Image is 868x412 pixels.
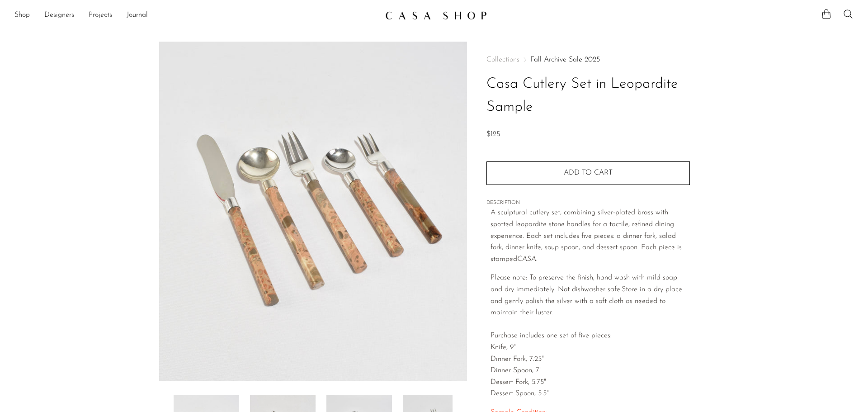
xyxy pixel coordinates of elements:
span: DESCRIPTION [486,199,690,207]
em: CASA. [517,256,538,263]
a: Projects [89,9,112,21]
nav: Desktop navigation [14,8,378,23]
a: Fall Archive Sale 2025 [530,56,600,63]
span: Add to cart [564,169,613,176]
nav: Breadcrumbs [486,56,690,63]
h1: Casa Cutlery Set in Leopardite Sample [486,73,690,119]
p: Please note: To preserve the finish, hand wash with mild soap and dry immediately. Not dishwasher... [491,272,690,400]
a: Shop [14,9,30,21]
a: Journal [127,9,148,21]
span: Collections [486,56,519,63]
ul: NEW HEADER MENU [14,8,378,23]
button: Add to cart [486,161,690,185]
span: $125 [486,131,500,138]
a: Designers [44,9,74,21]
p: A sculptural cutlery set, combining silver-plated brass with spotted leopardite stone handles for... [491,207,690,265]
img: Casa Cutlery Set in Leopardite Sample [159,42,467,381]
